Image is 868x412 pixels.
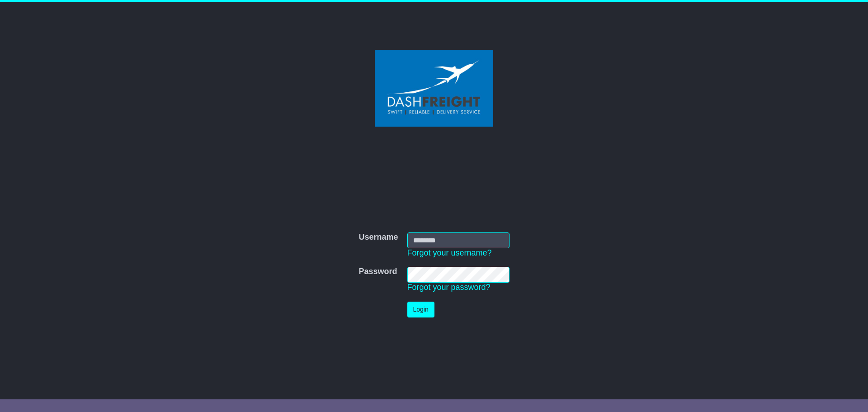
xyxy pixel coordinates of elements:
label: Username [359,232,398,242]
a: Forgot your password? [407,283,491,292]
button: Login [407,302,434,317]
a: Forgot your username? [407,248,492,257]
label: Password [359,267,397,277]
img: Dash Freight [375,50,493,127]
